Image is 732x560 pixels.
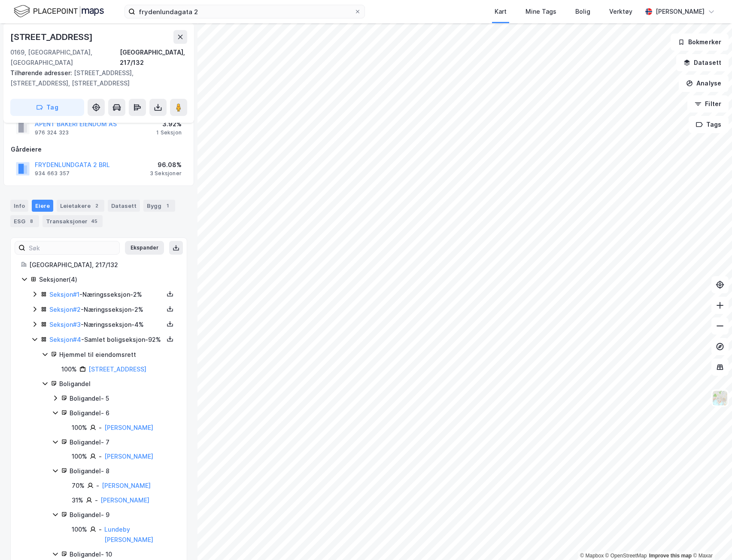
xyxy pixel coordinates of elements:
a: Improve this map [649,553,692,559]
div: - [95,495,98,505]
div: 96.08% [150,160,182,170]
input: Søk [25,241,119,254]
div: Boligandel [59,379,176,389]
div: Boligandel - 9 [70,510,176,520]
div: Transaksjoner [43,215,103,227]
div: Kontrollprogram for chat [689,519,732,560]
div: Leietakere [57,200,104,212]
div: 2 [92,201,101,210]
div: 3.92% [156,119,182,129]
div: 0169, [GEOGRAPHIC_DATA], [GEOGRAPHIC_DATA] [10,47,120,68]
div: 100% [72,524,87,535]
div: Info [10,200,28,212]
div: - Næringsseksjon - 2% [49,289,164,300]
div: Boligandel - 6 [70,408,176,418]
div: Verktøy [609,6,632,17]
img: logo.f888ab2527a4732fd821a326f86c7f29.svg [14,4,104,19]
div: Mine Tags [525,6,556,17]
div: 934 663 357 [35,170,70,177]
div: 8 [27,217,36,225]
button: Datasett [676,54,729,71]
div: 100% [72,451,87,462]
a: [PERSON_NAME] [100,496,149,504]
div: - [96,481,99,491]
div: - Samlet boligseksjon - 92% [49,335,164,345]
a: [PERSON_NAME] [104,424,153,431]
input: Søk på adresse, matrikkel, gårdeiere, leietakere eller personer [135,5,354,18]
button: Tag [10,99,84,116]
div: 100% [61,364,77,374]
div: [GEOGRAPHIC_DATA], 217/132 [29,260,176,270]
div: Kart [495,6,507,17]
img: Z [712,390,728,406]
span: Tilhørende adresser: [10,69,74,76]
div: [PERSON_NAME] [656,6,705,17]
button: Analyse [679,75,729,92]
div: Bygg [143,200,175,212]
div: - Næringsseksjon - 4% [49,320,164,330]
div: 45 [89,217,99,225]
a: Seksjon#4 [49,336,81,343]
div: - Næringsseksjon - 2% [49,304,164,315]
div: Boligandel - 7 [70,437,176,447]
div: 3 Seksjoner [150,170,182,177]
a: Mapbox [580,553,604,559]
div: - [99,524,102,535]
div: Bolig [575,6,590,17]
a: Seksjon#3 [49,321,81,328]
div: 100% [72,423,87,433]
div: [GEOGRAPHIC_DATA], 217/132 [120,47,187,68]
button: Tags [689,116,729,133]
div: Datasett [108,200,140,212]
button: Filter [687,95,729,113]
a: Seksjon#2 [49,306,81,313]
div: - [99,423,102,433]
button: Ekspander [125,241,164,255]
div: [STREET_ADDRESS] [10,30,94,44]
div: 1 [163,201,172,210]
div: ESG [10,215,39,227]
a: Lundeby [PERSON_NAME] [104,526,153,543]
div: Eiere [32,200,53,212]
div: Boligandel - 5 [70,393,176,404]
a: Seksjon#1 [49,291,79,298]
div: 1 Seksjon [156,129,182,136]
a: OpenStreetMap [605,553,647,559]
div: Boligandel - 10 [70,549,176,560]
div: 31% [72,495,83,505]
div: Hjemmel til eiendomsrett [59,350,176,360]
a: [PERSON_NAME] [104,453,153,460]
div: 976 324 323 [35,129,69,136]
button: Bokmerker [671,33,729,51]
div: Gårdeiere [11,144,187,155]
div: [STREET_ADDRESS], [STREET_ADDRESS], [STREET_ADDRESS] [10,68,180,88]
a: [PERSON_NAME] [102,482,151,489]
div: Boligandel - 8 [70,466,176,476]
div: 70% [72,481,85,491]
a: [STREET_ADDRESS] [88,365,146,373]
div: - [99,451,102,462]
iframe: Chat Widget [689,519,732,560]
div: Seksjoner ( 4 ) [39,274,176,285]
